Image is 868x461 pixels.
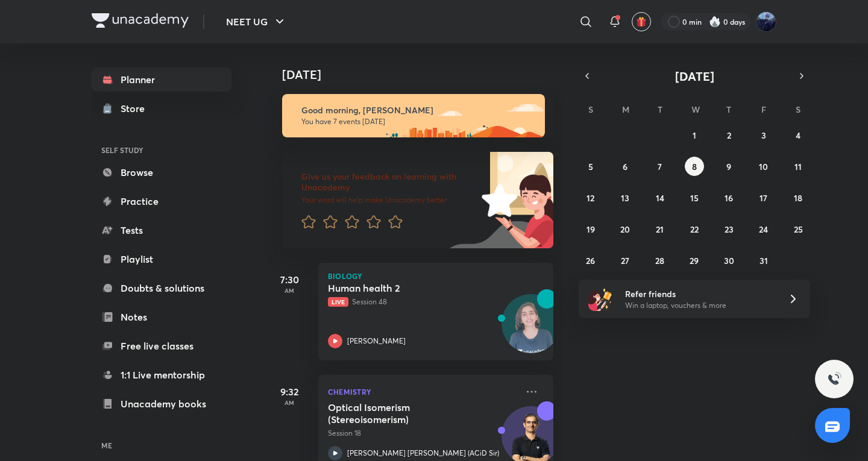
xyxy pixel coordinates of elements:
abbr: October 6, 2025 [623,161,627,172]
button: October 13, 2025 [615,188,635,207]
abbr: October 16, 2025 [725,192,733,204]
button: October 25, 2025 [788,219,808,239]
button: October 11, 2025 [788,157,808,176]
button: October 29, 2025 [685,251,704,270]
button: October 12, 2025 [581,188,600,207]
button: October 3, 2025 [754,125,773,145]
p: Win a laptop, vouchers & more [625,300,773,311]
button: October 30, 2025 [719,251,738,270]
abbr: October 2, 2025 [727,130,731,141]
abbr: October 10, 2025 [759,161,768,172]
abbr: October 19, 2025 [587,224,595,235]
button: October 2, 2025 [719,125,738,145]
h6: Give us your feedback on learning with Unacademy [301,171,477,193]
button: October 24, 2025 [754,219,773,239]
img: referral [588,287,612,311]
img: ttu [827,372,841,386]
div: Store [121,101,152,116]
abbr: October 3, 2025 [761,130,766,141]
abbr: October 31, 2025 [759,255,768,266]
button: October 19, 2025 [581,219,600,239]
button: October 26, 2025 [581,251,600,270]
p: Chemistry [328,384,517,399]
a: Store [92,96,231,121]
abbr: October 1, 2025 [693,130,696,141]
p: AM [265,399,313,406]
h4: [DATE] [282,67,565,82]
a: Doubts & solutions [92,276,231,300]
h6: Refer friends [625,287,773,300]
a: Company Logo [92,13,189,31]
button: October 6, 2025 [615,157,635,176]
button: October 16, 2025 [719,188,738,207]
h5: Optical Isomerism (Stereoisomerism) [328,401,478,425]
abbr: October 15, 2025 [690,192,699,204]
abbr: October 21, 2025 [656,224,664,235]
abbr: October 23, 2025 [725,224,734,235]
abbr: October 25, 2025 [794,224,803,235]
p: [PERSON_NAME] [347,336,406,347]
button: October 14, 2025 [650,188,670,207]
abbr: October 22, 2025 [690,224,699,235]
p: Session 48 [328,296,517,307]
button: October 18, 2025 [788,188,808,207]
h5: 9:32 [265,384,313,399]
h6: ME [92,435,231,456]
a: Free live classes [92,334,231,358]
abbr: October 20, 2025 [620,224,630,235]
abbr: Friday [761,104,766,115]
a: Unacademy books [92,392,231,416]
abbr: October 26, 2025 [586,255,595,266]
button: October 23, 2025 [719,219,738,239]
a: Playlist [92,247,231,271]
abbr: October 7, 2025 [658,161,662,172]
abbr: October 30, 2025 [724,255,734,266]
p: AM [265,287,313,294]
abbr: October 14, 2025 [656,192,664,204]
a: 1:1 Live mentorship [92,363,231,387]
abbr: Monday [622,104,629,115]
abbr: October 11, 2025 [794,161,802,172]
abbr: October 29, 2025 [690,255,699,266]
button: October 21, 2025 [650,219,670,239]
a: Notes [92,305,231,329]
abbr: October 24, 2025 [759,224,768,235]
span: Live [328,297,348,307]
abbr: October 27, 2025 [621,255,629,266]
p: Session 18 [328,428,517,439]
button: October 31, 2025 [754,251,773,270]
h5: 7:30 [265,272,313,287]
p: [PERSON_NAME] [PERSON_NAME] (ACiD Sir) [347,448,499,459]
img: Kushagra Singh [756,11,776,32]
abbr: Saturday [796,104,800,115]
button: October 20, 2025 [615,219,635,239]
a: Practice [92,189,231,213]
h6: SELF STUDY [92,140,231,160]
abbr: October 28, 2025 [655,255,664,266]
img: feedback_image [441,152,553,248]
img: morning [282,94,545,137]
button: October 8, 2025 [685,157,704,176]
img: Avatar [502,301,560,359]
a: Planner [92,67,231,92]
button: October 5, 2025 [581,157,600,176]
abbr: October 17, 2025 [759,192,767,204]
p: Your word will help make Unacademy better [301,195,477,205]
h6: Good morning, [PERSON_NAME] [301,105,534,116]
abbr: Sunday [588,104,593,115]
abbr: Thursday [726,104,731,115]
abbr: October 12, 2025 [587,192,594,204]
abbr: October 18, 2025 [794,192,802,204]
a: Browse [92,160,231,184]
button: October 27, 2025 [615,251,635,270]
button: October 10, 2025 [754,157,773,176]
button: [DATE] [596,67,793,84]
button: avatar [632,12,651,31]
span: [DATE] [675,68,714,84]
button: October 4, 2025 [788,125,808,145]
img: Company Logo [92,13,189,28]
abbr: Wednesday [691,104,700,115]
button: NEET UG [219,10,294,34]
p: Biology [328,272,544,280]
abbr: October 9, 2025 [726,161,731,172]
